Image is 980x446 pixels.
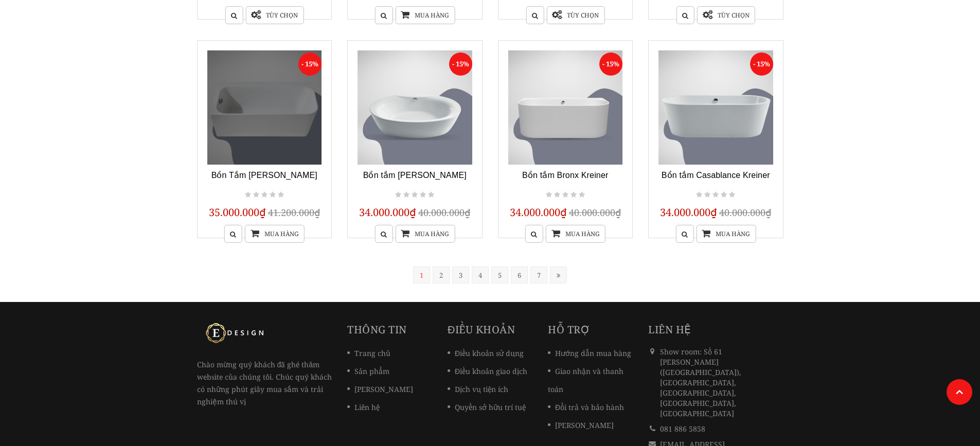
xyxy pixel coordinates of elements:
[721,190,727,200] i: Not rated yet!
[571,190,577,200] i: Not rated yet!
[579,190,585,200] i: Not rated yet!
[268,206,320,219] span: 41.200.000₫
[394,189,436,201] div: Not rated yet!
[245,225,305,243] a: Mua hàng
[599,52,622,76] span: - 15%
[395,6,455,24] a: Mua hàng
[697,6,755,24] a: Tùy chọn
[750,52,773,76] span: - 15%
[548,323,590,336] a: Hỗ trợ
[452,266,469,283] a: 3
[696,225,756,243] a: Mua hàng
[554,190,560,200] i: Not rated yet!
[211,171,317,180] a: Bồn Tắm [PERSON_NAME]
[278,190,284,200] i: Not rated yet!
[347,384,413,394] a: [PERSON_NAME]
[472,266,489,283] a: 4
[694,189,737,201] div: Not rated yet!
[448,366,527,376] a: Điều khoản giao dịch
[347,323,407,336] a: Thông tin
[428,190,434,200] i: Not rated yet!
[448,323,515,336] a: Điều khoản
[433,266,450,283] a: 2
[548,366,623,394] a: Giao nhận và thanh toán
[209,205,266,219] span: 35.000.000₫
[660,347,741,418] span: Show room: Số 61 [PERSON_NAME] ([GEOGRAPHIC_DATA]), [GEOGRAPHIC_DATA], [GEOGRAPHIC_DATA], [GEOGRA...
[947,379,972,405] a: Lên đầu trang
[546,6,604,24] a: Tùy chọn
[648,323,691,336] span: Liên hệ
[548,420,614,430] a: [PERSON_NAME]
[261,190,268,200] i: Not rated yet!
[448,402,526,412] a: Quyền sở hữu trí tuệ
[562,190,568,200] i: Not rated yet!
[729,190,735,200] i: Not rated yet!
[363,171,467,180] a: Bồn tắm [PERSON_NAME]
[548,402,624,412] a: Đổi trả và bảo hành
[719,206,771,219] span: 40.000.000₫
[491,266,508,283] a: 5
[420,190,426,200] i: Not rated yet!
[395,190,401,200] i: Not rated yet!
[448,384,508,394] a: Dịch vụ tiện ích
[412,190,418,200] i: Not rated yet!
[413,266,430,283] a: 1
[712,190,719,200] i: Not rated yet!
[660,205,717,219] span: 34.000.000₫
[253,190,259,200] i: Not rated yet!
[245,190,251,200] i: Not rated yet!
[544,189,586,201] div: Not rated yet!
[347,402,380,412] a: Liên hệ
[395,225,455,243] a: Mua hàng
[511,266,528,283] a: 6
[510,205,567,219] span: 34.000.000₫
[530,266,547,283] a: 7
[696,190,702,200] i: Not rated yet!
[245,6,304,24] a: Tùy chọn
[197,323,274,343] img: logo Kreiner Germany - Edesign Interior
[359,205,416,219] span: 34.000.000₫
[298,52,322,76] span: - 15%
[448,348,524,358] a: Điều khoản sử dụng
[347,348,390,358] a: Trang chủ
[546,190,552,200] i: Not rated yet!
[418,206,470,219] span: 40.000.000₫
[270,190,276,200] i: Not rated yet!
[548,348,631,358] a: Hướng dẫn mua hàng
[347,366,389,376] a: Sản phẩm
[449,52,472,76] span: - 15%
[569,206,621,219] span: 40.000.000₫
[660,424,705,434] a: 081 886 5858
[546,225,605,243] a: Mua hàng
[662,171,770,180] a: Bồn tắm Casablance Kreiner
[243,189,286,201] div: Not rated yet!
[704,190,710,200] i: Not rated yet!
[197,323,332,407] p: Chào mừng quý khách đã ghé thăm website của chúng tôi. Chúc quý khách có những phút giây mua sắm ...
[522,171,608,180] a: Bồn tắm Bronx Kreiner
[403,190,409,200] i: Not rated yet!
